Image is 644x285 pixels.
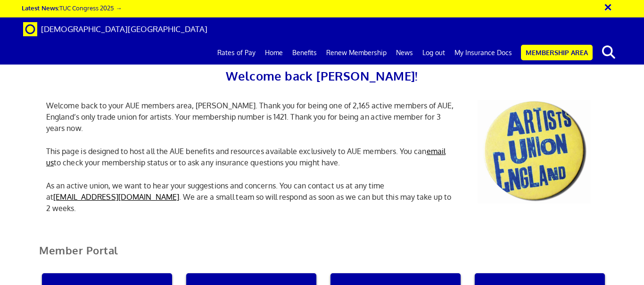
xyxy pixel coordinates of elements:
a: News [391,41,418,65]
h2: Member Portal [32,244,612,268]
a: Renew Membership [322,41,391,65]
h2: Welcome back [PERSON_NAME]! [39,66,605,86]
p: This page is designed to host all the AUE benefits and resources available exclusively to AUE mem... [39,146,463,168]
a: Latest News:TUC Congress 2025 → [22,4,122,12]
a: My Insurance Docs [450,41,517,65]
a: Brand [DEMOGRAPHIC_DATA][GEOGRAPHIC_DATA] [16,17,215,41]
strong: Latest News: [22,4,59,12]
span: [DEMOGRAPHIC_DATA][GEOGRAPHIC_DATA] [41,24,207,34]
p: Welcome back to your AUE members area, [PERSON_NAME]. Thank you for being one of 2,165 active mem... [39,100,463,134]
button: search [594,42,623,62]
a: [EMAIL_ADDRESS][DOMAIN_NAME] [53,192,179,202]
a: Rates of Pay [213,41,260,65]
a: Benefits [288,41,322,65]
a: Home [260,41,288,65]
a: Log out [418,41,450,65]
p: As an active union, we want to hear your suggestions and concerns. You can contact us at any time... [39,180,463,214]
a: Membership Area [521,45,593,60]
